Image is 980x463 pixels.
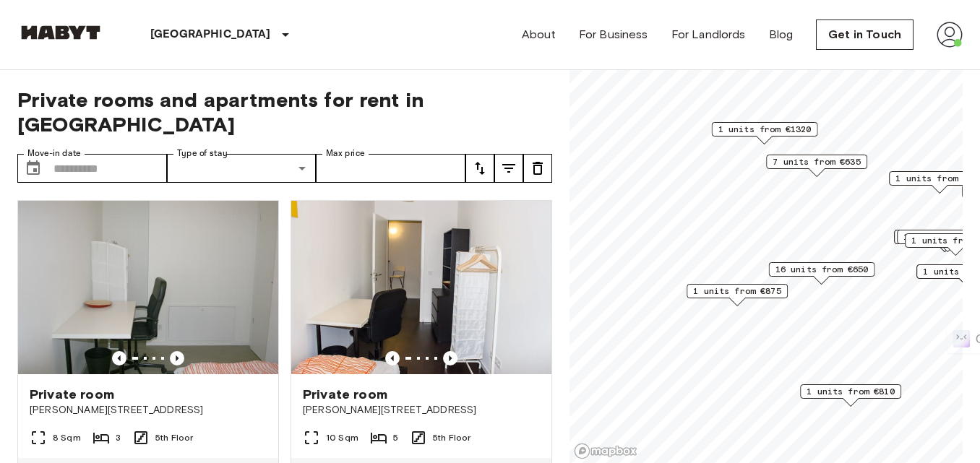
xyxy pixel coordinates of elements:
button: tune [494,154,523,183]
a: For Landlords [671,26,746,43]
span: Private rooms and apartments for rent in [GEOGRAPHIC_DATA] [17,87,552,137]
span: 7 units from €635 [773,155,861,168]
div: Map marker [800,384,901,407]
a: For Business [579,26,648,43]
span: 8 Sqm [53,431,81,444]
span: 16 units from €650 [775,263,869,276]
a: Mapbox logo [574,443,637,459]
span: 1 units from €1320 [718,123,812,136]
img: Habyt [17,25,104,40]
span: 3 [116,431,121,444]
div: Map marker [769,262,875,285]
span: 1 units from €810 [807,385,895,398]
div: Map marker [766,155,867,177]
button: Previous image [443,351,457,365]
a: Get in Touch [816,20,914,50]
img: avatar [937,22,963,48]
span: [PERSON_NAME][STREET_ADDRESS] [303,403,540,417]
button: Previous image [385,351,400,365]
label: Type of stay [177,147,228,160]
img: Marketing picture of unit DE-01-302-014-01 [291,201,551,374]
button: Choose date [19,154,48,183]
span: 1 units from €875 [693,285,781,298]
button: Previous image [170,351,184,365]
span: Private room [303,386,387,403]
label: Move-in date [27,147,81,160]
label: Max price [326,147,365,160]
span: 5 [393,431,398,444]
button: tune [465,154,494,183]
span: [PERSON_NAME][STREET_ADDRESS] [30,403,267,417]
span: 5th Floor [155,431,193,444]
div: Map marker [712,122,818,144]
button: Previous image [112,351,126,365]
a: About [522,26,556,43]
div: Map marker [687,284,788,306]
button: tune [523,154,552,183]
a: Blog [769,26,794,43]
span: 10 Sqm [326,431,358,444]
span: Private room [30,386,114,403]
img: Marketing picture of unit DE-01-302-012-03 [18,201,278,374]
p: [GEOGRAPHIC_DATA] [150,26,271,43]
span: 5th Floor [433,431,470,444]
